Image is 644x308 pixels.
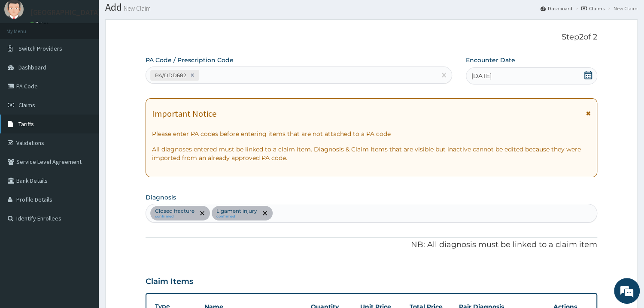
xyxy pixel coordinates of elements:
div: Minimize live chat window [141,4,161,25]
h3: Claim Items [146,277,193,287]
textarea: Type your message and hit 'Enter' [4,211,164,242]
h1: Add [105,2,638,13]
span: Switch Providers [18,45,62,52]
small: confirmed [155,214,194,219]
label: Diagnosis [146,193,176,202]
span: remove selection option [198,209,206,217]
p: All diagnoses entered must be linked to a claim item. Diagnosis & Claim Items that are visible bu... [152,145,591,162]
a: Claims [581,5,605,12]
span: Dashboard [18,63,46,71]
a: Dashboard [541,5,572,12]
label: Encounter Date [466,56,515,64]
p: Closed fracture [155,208,194,214]
span: [DATE] [471,72,492,80]
p: Please enter PA codes before entering items that are not attached to a PA code [152,130,591,138]
span: Claims [18,101,35,109]
div: PA/DDD682 [152,70,188,80]
h1: Important Notice [152,109,216,118]
label: PA Code / Prescription Code [146,56,234,64]
p: Step 2 of 2 [146,33,597,42]
img: d_794563401_company_1708531726252_794563401 [16,43,35,64]
p: NB: All diagnosis must be linked to a claim item [146,239,597,251]
p: Ligament injury [216,208,257,214]
span: remove selection option [261,209,269,217]
small: New Claim [122,5,151,12]
div: Chat with us now [45,48,144,59]
span: Tariffs [18,120,34,128]
a: Online [30,21,51,27]
span: We're online! [50,97,118,183]
p: [GEOGRAPHIC_DATA] [30,9,101,16]
small: confirmed [216,214,257,219]
li: New Claim [605,5,638,12]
